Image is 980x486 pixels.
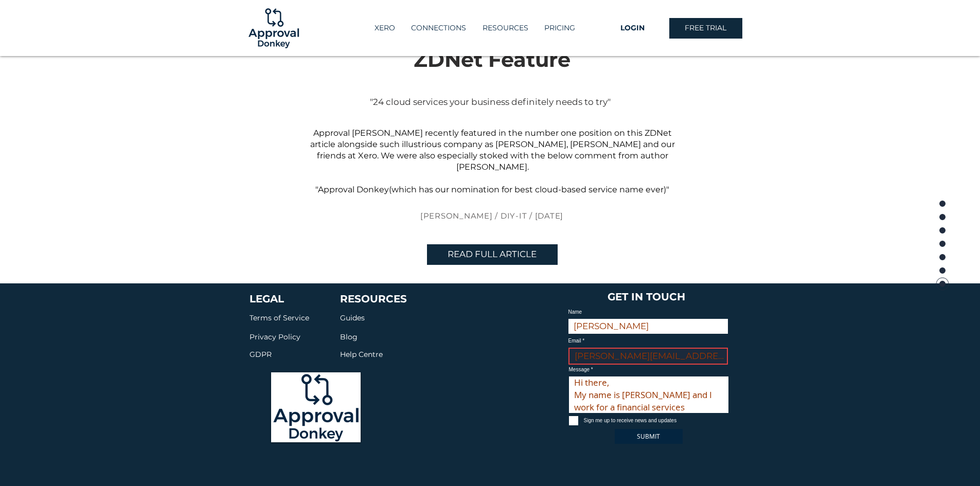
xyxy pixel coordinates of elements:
[477,20,533,37] p: RESOURCES
[340,313,365,322] span: Guides
[353,20,596,37] nav: Site
[448,248,537,261] span: READ FULL ARTICLE
[250,330,300,342] a: Privacy Policy
[637,432,660,441] span: SUBMIT
[414,47,571,72] span: ZDNet Feature
[420,211,563,221] span: [PERSON_NAME] / DIY-IT / [DATE]
[250,332,300,341] span: Privacy Policy
[474,20,536,37] div: RESOURCES
[340,293,407,305] span: RESOURCES
[310,128,675,172] span: Approval [PERSON_NAME] recently featured in the number one position on this ZDNet article alongsi...
[271,372,361,442] img: Logo-01_edited.png
[536,20,583,37] a: PRICING
[370,97,611,107] span: "24 cloud services your business definitely needs to try"
[369,20,400,37] p: XERO
[685,23,726,33] span: FREE TRIAL
[569,367,728,372] label: Message
[250,293,284,305] a: LEGAL
[340,350,383,359] span: Help Centre
[340,332,358,341] span: Blog
[315,185,669,194] span: " (which has our nomination for best cloud-based service name ever)"
[250,350,272,359] span: GDPR
[406,20,471,37] p: CONNECTIONS
[584,418,677,423] span: Sign me up to receive news and updates
[608,291,685,303] span: GET IN TOUCH
[250,348,272,359] a: GDPR
[246,1,301,56] img: Logo-01.png
[669,18,742,39] a: FREE TRIAL
[620,23,645,33] span: LOGIN
[366,20,403,37] a: XERO
[539,20,580,37] p: PRICING
[569,376,728,413] textarea: Hi there, My name is [PERSON_NAME] and I work for a financial services company. I'm interested in...
[250,313,309,322] span: Terms of Service
[935,197,950,290] nav: Page
[568,310,728,315] label: Name
[340,348,383,359] a: Help Centre
[427,244,558,265] a: READ FULL ARTICLE
[318,185,389,194] a: Approval Donkey
[615,429,683,444] button: SUBMIT
[568,338,728,344] label: Email
[340,311,365,323] a: Guides
[250,312,309,322] a: Terms of Service
[596,18,669,39] a: LOGIN
[340,330,358,342] a: Blog
[403,20,474,37] a: CONNECTIONS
